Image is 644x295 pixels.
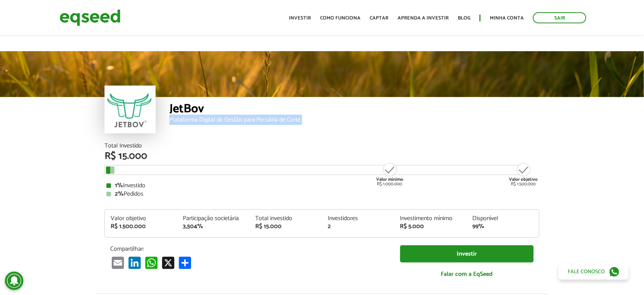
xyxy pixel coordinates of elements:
div: R$ 1.000.000 [375,162,404,186]
strong: 1% [115,180,123,191]
img: EqSeed [60,8,121,28]
div: Investidores [328,216,389,222]
div: R$ 5.000 [400,224,461,230]
a: Fale conosco [559,264,629,280]
div: Valor objetivo [111,216,172,222]
strong: 2% [115,189,124,199]
a: Falar com a EqSeed [400,266,534,282]
a: Como funciona [320,16,361,21]
a: WhatsApp [144,256,159,269]
a: Minha conta [490,16,524,21]
p: Compartilhar: [110,245,389,253]
div: Disponível [472,216,533,222]
div: Investido [106,183,538,189]
a: Compartilhar [177,256,193,269]
a: Investir [400,245,534,263]
div: R$ 15.000 [105,151,539,161]
a: Investir [289,16,311,21]
div: Investimento mínimo [400,216,461,222]
div: Pedidos [106,191,538,197]
a: LinkedIn [127,256,142,269]
a: X [161,256,176,269]
div: Participação societária [183,216,244,222]
div: R$ 15.000 [255,224,316,230]
div: R$ 1.500.000 [111,224,172,230]
a: Email [110,256,126,269]
a: Blog [458,16,470,21]
div: Plataforma Digital de Gestão para Pecuária de Corte [169,117,539,123]
a: Aprenda a investir [398,16,449,21]
div: R$ 1.500.000 [509,162,538,186]
div: Total Investido [105,143,539,149]
strong: Valor mínimo [376,176,403,183]
a: Captar [370,16,388,21]
div: JetBov [169,103,539,117]
strong: Valor objetivo [509,176,538,183]
div: 2 [328,224,389,230]
a: Sair [533,12,586,23]
div: Total investido [255,216,316,222]
div: 3,504% [183,224,244,230]
div: 99% [472,224,533,230]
